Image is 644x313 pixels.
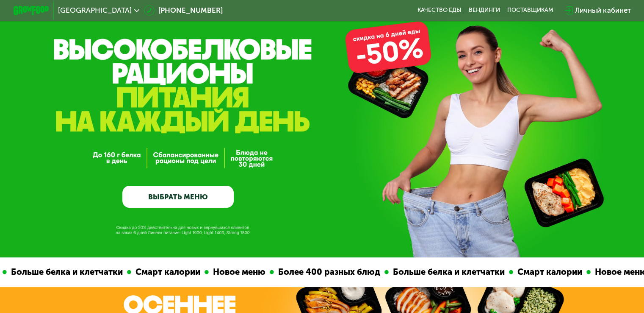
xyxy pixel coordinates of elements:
[469,7,500,14] a: Вендинги
[130,265,203,279] div: Смарт калории
[144,5,223,16] a: [PHONE_NUMBER]
[387,265,508,279] div: Больше белка и клетчатки
[417,7,462,14] a: Качество еды
[207,265,268,279] div: Новое меню
[58,7,132,14] span: [GEOGRAPHIC_DATA]
[273,265,383,279] div: Более 400 разных блюд
[507,7,553,14] div: поставщикам
[122,186,234,208] a: ВЫБРАТЬ МЕНЮ
[575,5,630,16] div: Личный кабинет
[512,265,585,279] div: Смарт калории
[6,265,126,279] div: Больше белка и клетчатки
